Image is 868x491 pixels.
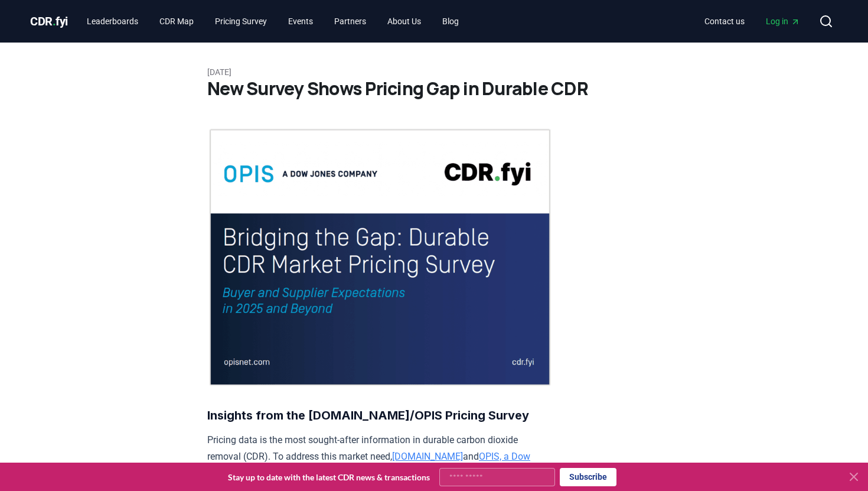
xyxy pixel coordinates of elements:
a: Blog [433,11,468,32]
a: Partners [325,11,376,32]
strong: Insights from the [DOMAIN_NAME]/OPIS Pricing Survey [207,408,529,422]
a: [DOMAIN_NAME] [392,451,463,462]
a: CDR.fyi [30,13,68,30]
nav: Main [77,11,468,32]
span: Log in [766,15,800,27]
a: About Us [378,11,430,32]
a: Contact us [695,11,754,32]
a: Leaderboards [77,11,148,32]
a: CDR Map [150,11,203,32]
span: . [53,14,56,28]
h1: New Survey Shows Pricing Gap in Durable CDR [207,78,661,99]
a: Events [279,11,322,32]
p: [DATE] [207,66,661,78]
span: CDR fyi [30,14,68,28]
a: Pricing Survey [205,11,276,32]
a: Log in [756,11,810,32]
img: blog post image [207,128,553,387]
nav: Main [695,11,810,32]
